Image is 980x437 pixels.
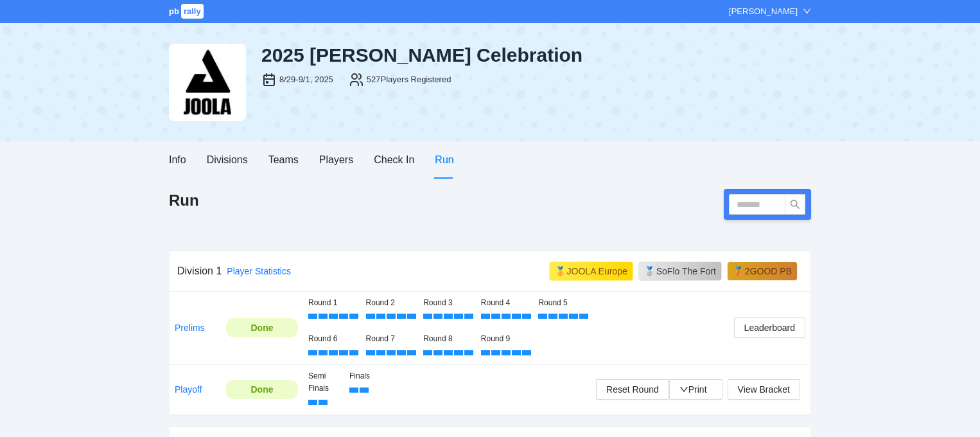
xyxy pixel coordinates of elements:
[169,152,186,168] div: Info
[169,44,246,121] img: joola-black.png
[367,73,451,86] div: 527 Players Registered
[481,297,529,309] div: Round 4
[349,370,380,382] div: Finals
[555,265,566,278] div: 🥇
[733,265,744,278] div: 🥉
[181,4,204,19] span: rally
[308,297,356,309] div: Round 1
[785,199,805,210] span: search
[374,152,414,168] div: Check In
[319,152,353,168] div: Players
[423,333,471,345] div: Round 8
[669,379,722,400] button: Print
[729,5,798,18] div: [PERSON_NAME]
[261,44,811,67] div: 2025 [PERSON_NAME] Celebration
[785,194,805,215] button: search
[679,385,688,394] span: down
[803,7,811,15] span: down
[644,265,655,278] div: 🥈
[656,265,716,278] div: SoFlo The Fort
[738,382,790,397] span: View Bracket
[745,265,792,278] div: 2GOOD PB
[538,297,586,309] div: Round 5
[688,382,707,397] div: Print
[175,323,205,333] a: Prelims
[268,152,299,168] div: Teams
[308,333,356,345] div: Round 6
[227,266,291,276] a: Player Statistics
[596,379,669,400] button: Reset Round
[481,333,529,345] div: Round 9
[734,317,805,338] button: Leaderboard
[423,297,471,309] div: Round 3
[169,6,206,16] a: pbrally
[177,263,222,279] div: Division 1
[744,321,795,335] span: Leaderboard
[279,73,333,86] div: 8/29-9/1, 2025
[169,190,199,211] h1: Run
[236,321,288,335] div: Done
[169,6,179,16] span: pb
[567,265,627,278] div: JOOLA Europe
[175,384,202,395] a: Playoff
[435,152,453,168] div: Run
[606,382,659,397] span: Reset Round
[366,297,414,309] div: Round 2
[236,382,288,397] div: Done
[728,379,800,400] button: View Bracket
[366,333,414,345] div: Round 7
[207,152,248,168] div: Divisions
[308,370,339,395] div: Semi Finals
